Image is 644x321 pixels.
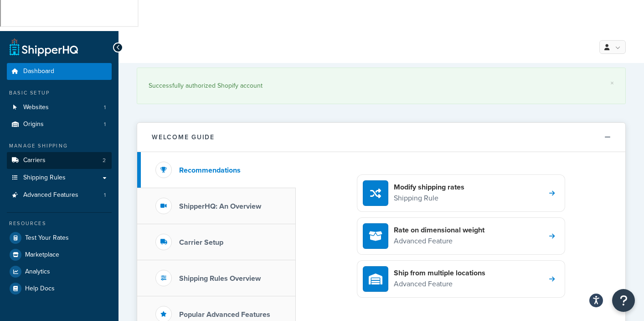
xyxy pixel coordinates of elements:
h3: ShipperHQ: An Overview [179,202,261,210]
button: Welcome Guide [137,123,625,152]
a: Advanced Features1 [7,187,112,204]
a: Analytics [7,263,112,280]
span: 2 [103,157,106,164]
p: Advanced Feature [394,278,485,290]
h3: Popular Advanced Features [179,310,270,319]
li: Carriers [7,152,112,169]
span: 1 [104,191,106,199]
h4: Ship from multiple locations [394,268,485,278]
a: Carriers2 [7,152,112,169]
a: Origins1 [7,116,112,133]
h4: Modify shipping rates [394,182,464,192]
span: 1 [104,104,106,111]
span: Advanced Features [23,191,78,199]
div: Successfully authorized Shopify account [149,79,614,92]
p: Shipping Rule [394,192,464,204]
h3: Carrier Setup [179,238,223,247]
li: Websites [7,99,112,116]
span: Shipping Rules [23,174,66,182]
p: Advanced Feature [394,235,484,247]
li: Origins [7,116,112,133]
span: 1 [104,121,106,128]
li: Advanced Features [7,187,112,204]
h4: Rate on dimensional weight [394,225,484,235]
a: Dashboard [7,63,112,80]
span: Dashboard [23,68,54,75]
span: Carriers [23,157,46,164]
span: Test Your Rates [25,234,69,242]
span: Marketplace [25,251,59,259]
span: Origins [23,121,44,128]
a: × [610,79,614,87]
div: Basic Setup [7,89,112,97]
div: Resources [7,220,112,227]
span: Help Docs [25,285,55,293]
h3: Shipping Rules Overview [179,274,261,283]
a: Marketplace [7,247,112,263]
h3: Recommendations [179,166,241,174]
a: Websites1 [7,99,112,116]
span: Analytics [25,268,50,276]
a: Test Your Rates [7,230,112,246]
a: Help Docs [7,280,112,297]
span: Websites [23,104,49,111]
h2: Welcome Guide [152,134,215,141]
button: Open Resource Center [612,289,635,312]
a: Shipping Rules [7,169,112,186]
div: Manage Shipping [7,142,112,150]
